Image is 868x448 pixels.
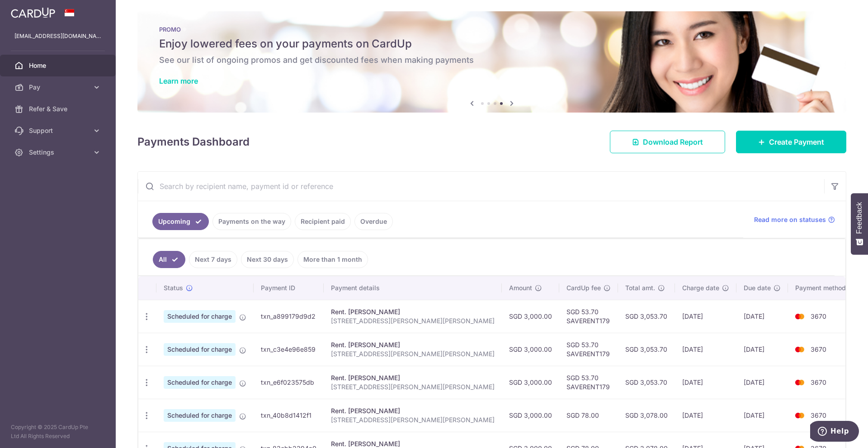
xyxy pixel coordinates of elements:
img: Latest Promos banner [137,11,846,113]
p: [EMAIL_ADDRESS][DOMAIN_NAME] [14,32,101,41]
td: txn_c3e4e96e859 [254,333,324,366]
span: Amount [509,283,532,292]
span: Read more on statuses [754,215,826,224]
td: SGD 3,053.70 [618,300,675,333]
td: [DATE] [675,333,736,366]
td: [DATE] [736,366,788,399]
td: [DATE] [736,300,788,333]
td: [DATE] [675,399,736,432]
td: [DATE] [675,300,736,333]
a: Download Report [610,131,725,153]
div: Rent. [PERSON_NAME] [331,340,495,349]
p: [STREET_ADDRESS][PERSON_NAME][PERSON_NAME] [331,415,495,424]
a: Payments on the way [212,213,291,230]
a: More than 1 month [297,251,368,268]
td: [DATE] [736,399,788,432]
th: Payment method [788,276,857,300]
span: Scheduled for charge [164,376,236,389]
a: Next 7 days [189,251,237,268]
span: Download Report [643,137,703,147]
p: [STREET_ADDRESS][PERSON_NAME][PERSON_NAME] [331,382,495,391]
span: Scheduled for charge [164,343,236,356]
span: 3670 [811,345,826,353]
span: Pay [29,83,89,92]
td: SGD 3,053.70 [618,333,675,366]
td: [DATE] [736,333,788,366]
td: SGD 53.70 SAVERENT179 [559,333,618,366]
th: Payment details [324,276,502,300]
a: Next 30 days [241,251,294,268]
span: Home [29,61,89,70]
div: Rent. [PERSON_NAME] [331,406,495,415]
td: txn_e6f023575db [254,366,324,399]
td: [DATE] [675,366,736,399]
span: CardUp fee [566,283,601,292]
img: Bank Card [791,410,809,421]
p: PROMO [159,26,825,33]
td: SGD 53.70 SAVERENT179 [559,300,618,333]
input: Search by recipient name, payment id or reference [138,172,824,201]
span: Status [164,283,183,292]
td: SGD 3,000.00 [502,333,559,366]
h6: See our list of ongoing promos and get discounted fees when making payments [159,55,825,66]
div: Rent. [PERSON_NAME] [331,373,495,382]
a: Recipient paid [295,213,351,230]
span: Settings [29,148,89,157]
span: Scheduled for charge [164,409,236,422]
img: CardUp [11,7,55,18]
img: Bank Card [791,377,809,388]
span: 3670 [811,312,826,320]
a: Overdue [354,213,393,230]
span: Refer & Save [29,104,89,113]
td: txn_40b8d1412f1 [254,399,324,432]
span: Charge date [682,283,719,292]
td: SGD 3,000.00 [502,399,559,432]
span: Due date [744,283,771,292]
p: [STREET_ADDRESS][PERSON_NAME][PERSON_NAME] [331,316,495,325]
td: SGD 53.70 SAVERENT179 [559,366,618,399]
button: Feedback - Show survey [851,193,868,255]
iframe: Opens a widget where you can find more information [810,421,859,443]
td: SGD 3,000.00 [502,366,559,399]
span: 3670 [811,411,826,419]
a: Learn more [159,76,198,85]
td: SGD 3,078.00 [618,399,675,432]
span: 3670 [811,378,826,386]
span: Create Payment [769,137,824,147]
span: Feedback [855,202,863,234]
img: Bank Card [791,311,809,322]
img: Bank Card [791,344,809,355]
a: Create Payment [736,131,846,153]
span: Support [29,126,89,135]
td: SGD 3,000.00 [502,300,559,333]
a: All [153,251,185,268]
div: Rent. [PERSON_NAME] [331,307,495,316]
td: SGD 78.00 [559,399,618,432]
h5: Enjoy lowered fees on your payments on CardUp [159,37,825,51]
a: Upcoming [152,213,209,230]
td: txn_a899179d9d2 [254,300,324,333]
span: Total amt. [625,283,655,292]
h4: Payments Dashboard [137,134,250,150]
a: Read more on statuses [754,215,835,224]
th: Payment ID [254,276,324,300]
p: [STREET_ADDRESS][PERSON_NAME][PERSON_NAME] [331,349,495,358]
td: SGD 3,053.70 [618,366,675,399]
span: Scheduled for charge [164,310,236,323]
